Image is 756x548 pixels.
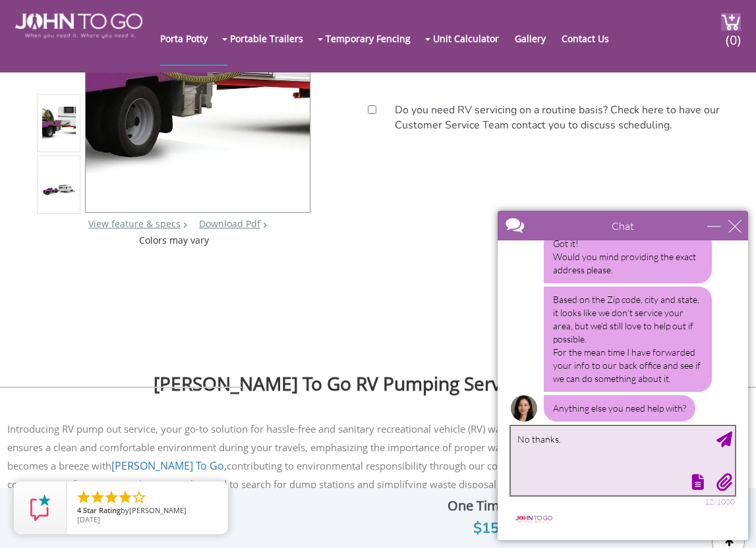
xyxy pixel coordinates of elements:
[7,416,748,515] p: Introducing RV pump out service, your go-to solution for hassle-free and sanitary recreational ve...
[77,507,218,516] span: by
[27,495,53,521] img: Review Rating
[515,12,559,65] a: Gallery
[199,217,260,230] a: Download Pdf
[263,222,267,228] img: chevron.png
[111,458,227,473] a: [PERSON_NAME] To Go,
[562,12,622,65] a: Contact Us
[76,489,92,505] li: 
[83,505,121,515] span: Star Rating
[117,489,133,505] li: 
[388,103,738,133] label: Do you need RV servicing on a routine basis? Check here to have our Customer Service Team contact...
[42,107,76,140] img: Product
[230,12,316,65] a: Portable Trailers
[77,505,81,515] span: 4
[490,203,756,548] iframe: Live Chat Box
[131,489,147,505] li: 
[129,505,187,515] span: [PERSON_NAME]
[37,234,311,247] div: Colors may vary
[90,489,105,505] li: 
[77,514,100,524] span: [DATE]
[183,222,187,228] img: right arrow icon
[103,489,119,505] li: 
[409,495,593,517] div: One Time Charge
[726,20,741,49] span: (0)
[721,13,741,31] img: cart a
[88,217,181,230] a: View feature & specs
[42,183,76,196] img: Product
[160,12,221,65] a: Porta Potty
[409,517,593,540] div: $150.00
[15,13,142,38] img: JOHN to go
[326,12,424,65] a: Temporary Fencing
[433,12,512,65] a: Unit Calculator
